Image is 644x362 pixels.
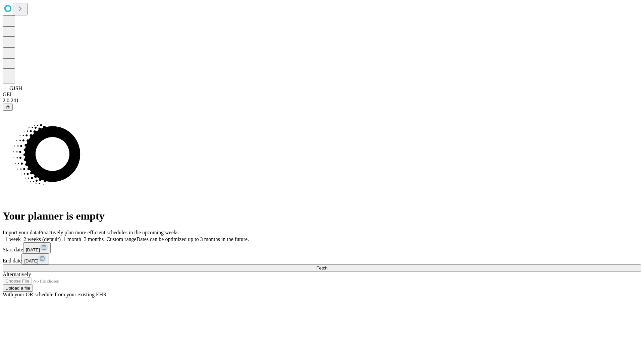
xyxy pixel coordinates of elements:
span: Fetch [316,265,327,270]
span: 2 weeks (default) [23,236,61,242]
span: Dates can be optimized up to 3 months in the future. [137,236,249,242]
span: Proactively plan more efficient schedules in the upcoming weeks. [39,230,180,235]
button: [DATE] [23,242,51,253]
span: GJSH [9,85,22,91]
h1: Your planner is empty [3,210,641,222]
button: Fetch [3,264,641,271]
span: [DATE] [24,258,38,263]
div: 2.0.241 [3,98,641,104]
span: 3 months [84,236,104,242]
span: 1 month [63,236,81,242]
button: [DATE] [21,253,49,264]
div: End date [3,253,641,264]
span: Import your data [3,230,39,235]
div: Start date [3,242,641,253]
span: Alternatively [3,271,31,277]
span: 1 week [5,236,21,242]
div: GEI [3,92,641,98]
span: @ [5,105,10,110]
span: With your OR schedule from your existing EHR [3,292,107,297]
button: Upload a file [3,285,33,292]
button: @ [3,104,13,111]
span: Custom range [106,236,136,242]
span: [DATE] [26,247,40,252]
